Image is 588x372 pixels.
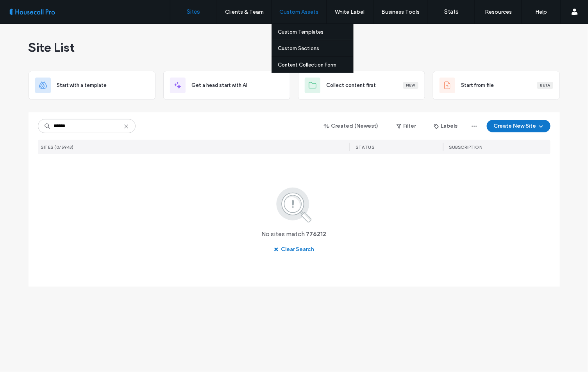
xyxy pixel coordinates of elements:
span: SITES (0/5943) [41,144,74,150]
div: Get a head start with AI [163,71,290,100]
span: 776212 [306,230,327,238]
label: Business Tools [382,9,420,15]
label: Resources [485,9,512,15]
div: New [403,82,418,89]
button: Labels [427,120,465,132]
span: Site List [29,40,75,55]
label: Custom Templates [278,29,323,35]
label: Custom Sections [278,45,319,51]
span: Start with a template [57,81,107,89]
label: Custom Assets [280,9,319,15]
button: Created (Newest) [317,120,386,132]
label: Stats [444,8,459,15]
div: Start from fileBeta [433,71,560,100]
div: Start with a template [29,71,155,100]
label: Help [536,9,547,15]
label: Clients & Team [225,9,264,15]
img: search.svg [266,186,322,224]
a: Custom Templates [278,24,353,40]
label: Sites [187,8,200,15]
span: STATUS [356,144,375,150]
span: SUBSCRIPTION [449,144,483,150]
label: Content Collection Form [278,62,336,68]
span: Get a head start with AI [192,81,247,89]
span: Start from file [461,81,494,89]
span: No sites match [262,230,305,238]
button: Create New Site [487,120,550,132]
div: Collect content firstNew [298,71,425,100]
label: White Label [335,9,365,15]
button: Filter [389,120,424,132]
span: Help [18,5,34,13]
button: Clear Search [267,243,321,256]
div: Beta [537,82,553,89]
a: Custom Sections [278,40,353,56]
a: Content Collection Form [278,57,353,73]
span: Collect content first [327,81,376,89]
